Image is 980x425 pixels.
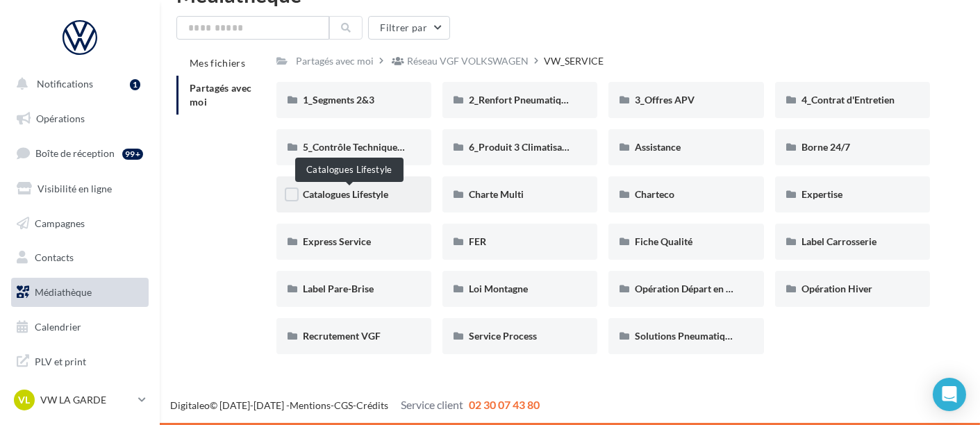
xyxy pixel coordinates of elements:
[8,209,151,238] a: Campagnes
[8,278,151,307] a: Médiathèque
[8,138,151,168] a: Boîte de réception99+
[35,217,85,228] span: Campagnes
[802,94,895,106] span: 4_Contrat d'Entretien
[635,94,695,106] span: 3_Offres APV
[802,141,850,153] span: Borne 24/7
[36,112,85,124] span: Opérations
[303,235,371,247] span: Express Service
[8,347,151,387] a: PLV et print personnalisable
[122,149,143,160] div: 99+
[469,141,579,153] span: 6_Produit 3 Climatisation
[296,54,374,68] div: Partagés avec moi
[368,16,450,40] button: Filtrer par
[635,188,674,200] span: Charteco
[469,283,528,294] span: Loi Montagne
[37,78,93,90] span: Notifications
[170,399,210,411] a: Digitaleo
[35,352,143,382] span: PLV et print personnalisable
[8,174,151,203] a: Visibilité en ligne
[8,104,151,133] a: Opérations
[802,283,872,294] span: Opération Hiver
[19,393,31,407] span: VL
[190,82,252,108] span: Partagés avec moi
[635,330,740,342] span: Solutions Pneumatiques
[8,243,151,272] a: Contacts
[303,188,388,200] span: Catalogues Lifestyle
[8,69,146,99] button: Notifications 1
[8,312,151,342] a: Calendrier
[635,141,681,153] span: Assistance
[303,141,424,153] span: 5_Contrôle Technique offert
[35,321,81,333] span: Calendrier
[469,94,576,106] span: 2_Renfort Pneumatiques
[544,54,604,68] div: VW_SERVICE
[11,387,149,413] a: VL VW LA GARDE
[130,79,140,90] div: 1
[303,283,374,294] span: Label Pare-Brise
[802,235,877,247] span: Label Carrosserie
[635,235,692,247] span: Fiche Qualité
[933,378,966,411] div: Open Intercom Messenger
[190,57,245,69] span: Mes fichiers
[35,286,92,298] span: Médiathèque
[35,147,115,159] span: Boîte de réception
[469,398,540,411] span: 02 30 07 43 80
[802,188,842,200] span: Expertise
[635,283,766,294] span: Opération Départ en Vacances
[334,399,353,411] a: CGS
[356,399,388,411] a: Crédits
[38,183,112,194] span: Visibilité en ligne
[469,235,486,247] span: FER
[35,251,74,263] span: Contacts
[303,94,374,106] span: 1_Segments 2&3
[170,399,540,411] span: © [DATE]-[DATE] - - -
[40,393,133,407] p: VW LA GARDE
[401,398,463,411] span: Service client
[469,330,537,342] span: Service Process
[295,158,404,182] div: Catalogues Lifestyle
[303,330,381,342] span: Recrutement VGF
[290,399,331,411] a: Mentions
[407,54,529,68] div: Réseau VGF VOLKSWAGEN
[469,188,524,200] span: Charte Multi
